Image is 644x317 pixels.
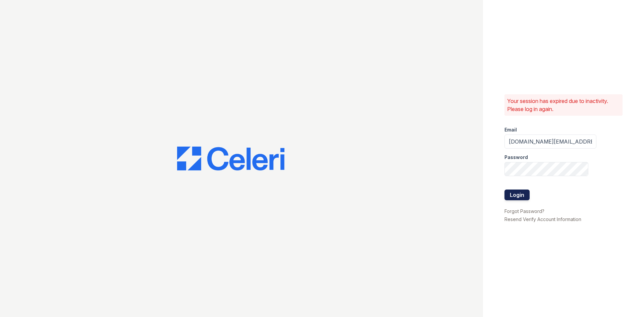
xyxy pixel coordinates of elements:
[507,97,620,113] p: Your session has expired due to inactivity. Please log in again.
[504,126,517,133] label: Email
[504,208,544,214] a: Forgot Password?
[504,190,530,200] button: Login
[177,147,284,171] img: CE_Logo_Blue-a8612792a0a2168367f1c8372b55b34899dd931a85d93a1a3d3e32e68fde9ad4.png
[504,216,581,222] a: Resend Verify Account Information
[504,154,528,161] label: Password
